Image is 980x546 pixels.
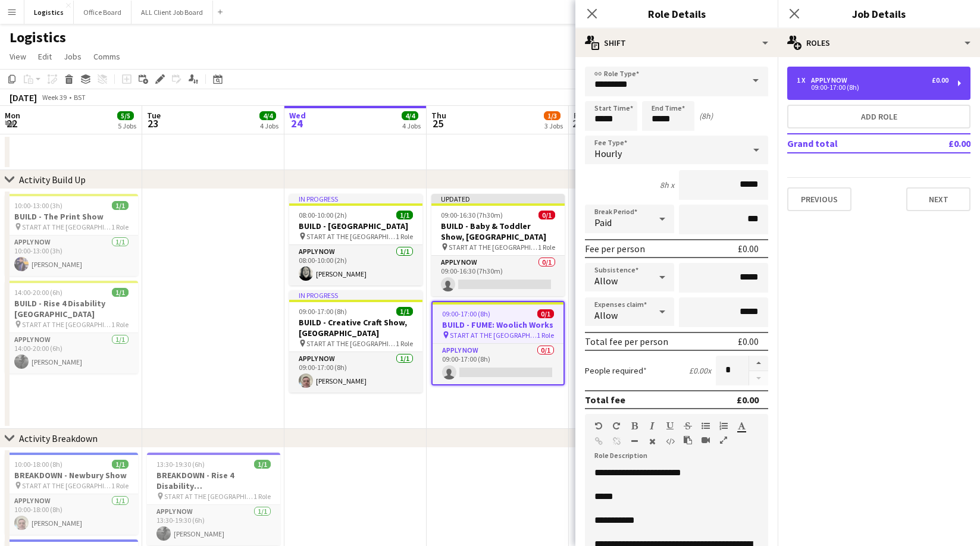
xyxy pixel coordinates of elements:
[537,309,554,318] span: 0/1
[5,470,138,481] h3: BREAKDOWN - Newbury Show
[289,194,422,285] app-job-card: In progress08:00-10:00 (2h)1/1BUILD - [GEOGRAPHIC_DATA] START AT THE [GEOGRAPHIC_DATA]1 RoleAPPLY...
[537,331,554,340] span: 1 Role
[787,187,851,211] button: Previous
[299,307,347,316] span: 09:00-17:00 (8h)
[93,51,120,62] span: Comms
[612,421,621,431] button: Redo
[74,93,86,102] div: BST
[594,216,612,228] span: Paid
[22,481,111,490] span: START AT THE [GEOGRAPHIC_DATA]
[5,110,20,121] span: Mon
[111,320,129,329] span: 1 Role
[289,352,422,393] app-card-role: APPLY NOW1/109:00-17:00 (8h)[PERSON_NAME]
[787,105,970,128] button: Add role
[5,453,138,535] app-job-card: 10:00-18:00 (8h)1/1BREAKDOWN - Newbury Show START AT THE [GEOGRAPHIC_DATA]1 RoleAPPLY NOW1/110:00...
[433,319,563,330] h3: BUILD - FUME: Woolich Works
[594,275,618,287] span: Allow
[702,435,710,445] button: Insert video
[33,49,57,64] a: Edit
[738,243,759,255] div: £0.00
[3,117,20,130] span: 22
[737,421,746,431] button: Text Color
[719,421,728,431] button: Ordered List
[431,110,446,121] span: Thu
[147,110,161,121] span: Tue
[10,29,66,46] h1: Logistics
[689,365,711,376] div: £0.00 x
[112,460,129,469] span: 1/1
[666,421,674,431] button: Underline
[156,460,205,469] span: 13:30-19:30 (6h)
[648,421,656,431] button: Italic
[289,245,422,285] app-card-role: APPLY NOW1/108:00-10:00 (2h)[PERSON_NAME]
[147,453,280,545] app-job-card: 13:30-19:30 (6h)1/1BREAKDOWN - Rise 4 Disability [GEOGRAPHIC_DATA] START AT THE [GEOGRAPHIC_DATA]...
[5,236,138,276] app-card-role: APPLY NOW1/110:00-13:00 (3h)[PERSON_NAME]
[289,194,422,203] div: In progress
[402,121,421,130] div: 4 Jobs
[24,1,74,24] button: Logistics
[19,174,86,186] div: Activity Build Up
[538,243,555,252] span: 1 Role
[5,49,31,64] a: View
[684,435,692,445] button: Paste as plain text
[594,148,622,159] span: Hourly
[5,194,138,276] div: 10:00-13:00 (3h)1/1BUILD - The Print Show START AT THE [GEOGRAPHIC_DATA]1 RoleAPPLY NOW1/110:00-1...
[431,221,565,242] h3: BUILD - Baby & Toddler Show, [GEOGRAPHIC_DATA]
[289,290,422,300] div: In progress
[441,211,503,219] span: 09:00-16:30 (7h30m)
[699,111,713,121] div: (8h)
[585,365,647,376] label: People required
[22,222,111,231] span: START AT THE [GEOGRAPHIC_DATA]
[396,307,413,316] span: 1/1
[660,180,674,190] div: 8h x
[430,117,446,130] span: 25
[14,201,62,210] span: 10:00-13:00 (3h)
[147,470,280,491] h3: BREAKDOWN - Rise 4 Disability [GEOGRAPHIC_DATA]
[254,460,271,469] span: 1/1
[574,110,583,121] span: Fri
[287,117,306,130] span: 24
[906,187,970,211] button: Next
[572,117,583,130] span: 26
[585,335,668,347] div: Total fee per person
[5,281,138,374] div: 14:00-20:00 (6h)1/1BUILD - Rise 4 Disability [GEOGRAPHIC_DATA] START AT THE [GEOGRAPHIC_DATA]1 Ro...
[431,194,565,296] app-job-card: Updated09:00-16:30 (7h30m)0/1BUILD - Baby & Toddler Show, [GEOGRAPHIC_DATA] START AT THE [GEOGRAP...
[396,339,413,348] span: 1 Role
[449,243,538,252] span: START AT THE [GEOGRAPHIC_DATA]
[544,111,561,120] span: 1/3
[630,437,638,446] button: Horizontal Line
[787,134,914,153] td: Grand total
[14,288,62,297] span: 14:00-20:00 (6h)
[38,51,52,62] span: Edit
[544,121,563,130] div: 3 Jobs
[289,221,422,231] h3: BUILD - [GEOGRAPHIC_DATA]
[666,437,674,446] button: HTML Code
[575,29,778,57] div: Shift
[112,201,129,210] span: 1/1
[289,290,422,393] app-job-card: In progress09:00-17:00 (8h)1/1BUILD - Creative Craft Show, [GEOGRAPHIC_DATA] START AT THE [GEOGRA...
[778,29,980,57] div: Roles
[306,232,396,241] span: START AT THE [GEOGRAPHIC_DATA]
[299,211,347,219] span: 08:00-10:00 (2h)
[749,356,768,371] button: Increase
[111,481,129,490] span: 1 Role
[131,1,213,24] button: ALL Client Job Board
[14,460,62,469] span: 10:00-18:00 (8h)
[575,6,778,21] h3: Role Details
[74,1,131,24] button: Office Board
[396,232,413,241] span: 1 Role
[19,432,98,444] div: Activity Breakdown
[253,492,271,501] span: 1 Role
[5,211,138,222] h3: BUILD - The Print Show
[5,298,138,319] h3: BUILD - Rise 4 Disability [GEOGRAPHIC_DATA]
[402,111,418,120] span: 4/4
[594,309,618,321] span: Allow
[260,121,278,130] div: 4 Jobs
[111,222,129,231] span: 1 Role
[538,211,555,219] span: 0/1
[442,309,490,318] span: 09:00-17:00 (8h)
